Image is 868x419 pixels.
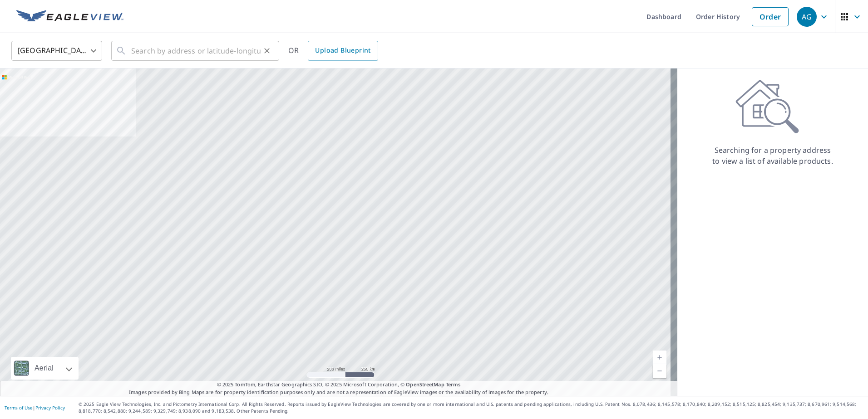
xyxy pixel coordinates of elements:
[5,404,33,411] a: Terms of Use
[79,401,863,414] p: © 2025 Eagle View Technologies, Inc. and Pictometry International Corp. All Rights Reserved. Repo...
[712,145,833,166] p: Searching for a property address to view a list of available products.
[446,381,461,388] a: Terms
[11,357,79,380] div: Aerial
[217,381,461,389] span: © 2025 TomTom, Earthstar Geographics SIO, © 2025 Microsoft Corporation, ©
[797,7,817,27] div: AG
[261,44,273,57] button: Clear
[288,41,378,61] div: OR
[406,381,444,388] a: OpenStreetMap
[35,404,65,411] a: Privacy Policy
[308,41,378,61] a: Upload Blueprint
[11,38,102,63] div: [GEOGRAPHIC_DATA]
[653,364,666,378] a: Current Level 5, Zoom Out
[131,38,261,63] input: Search by address or latitude-longitude
[315,45,370,56] span: Upload Blueprint
[5,405,65,410] p: |
[32,357,56,380] div: Aerial
[653,351,666,364] a: Current Level 5, Zoom In
[752,7,789,26] a: Order
[16,10,123,24] img: EV Logo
